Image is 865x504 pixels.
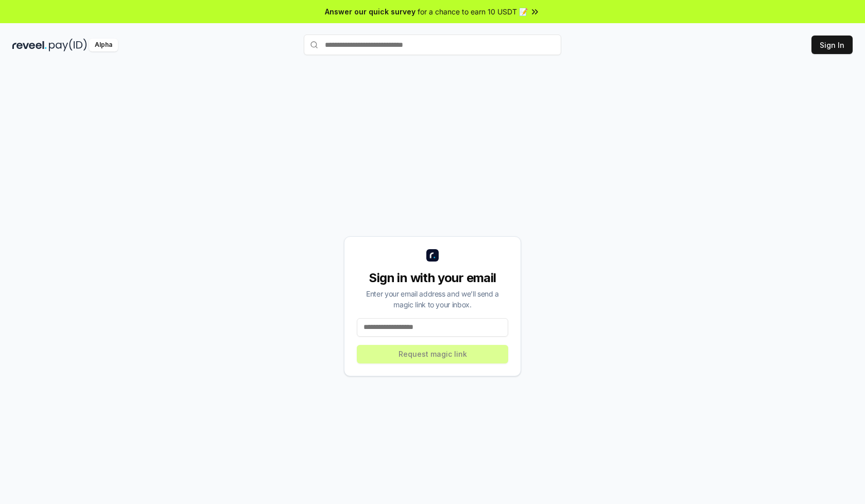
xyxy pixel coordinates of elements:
[89,39,118,51] div: Alpha
[357,288,508,310] div: Enter your email address and we’ll send a magic link to your inbox.
[49,39,87,51] img: pay_id
[426,249,439,262] img: logo_small
[12,39,47,51] img: reveel_dark
[418,6,528,17] span: for a chance to earn 10 USDT 📝
[811,36,853,54] button: Sign In
[325,6,416,17] span: Answer our quick survey
[357,270,508,286] div: Sign in with your email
